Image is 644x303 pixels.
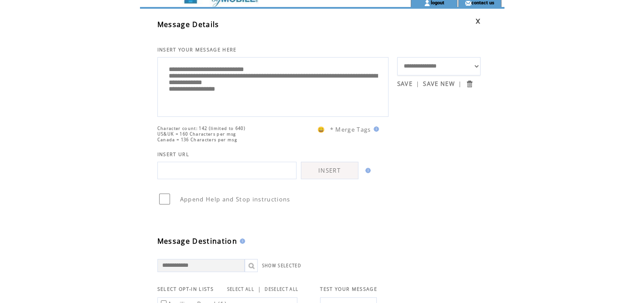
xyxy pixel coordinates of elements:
span: | [258,285,261,293]
span: Message Destination [157,236,237,246]
span: INSERT URL [157,151,189,157]
a: DESELECT ALL [265,286,298,292]
img: help.gif [237,238,245,244]
span: TEST YOUR MESSAGE [320,286,377,292]
span: US&UK = 160 Characters per msg [157,131,236,137]
span: | [416,80,419,88]
span: Append Help and Stop instructions [180,195,290,203]
a: SELECT ALL [227,286,254,292]
input: Submit [465,80,474,88]
span: * Merge Tags [330,126,371,133]
img: help.gif [371,126,379,132]
a: SHOW SELECTED [262,263,301,269]
span: SELECT OPT-IN LISTS [157,286,214,292]
span: | [458,80,462,88]
a: INSERT [301,162,358,179]
span: Message Details [157,20,219,29]
span: 😀 [317,126,325,133]
a: SAVE [397,80,412,88]
span: INSERT YOUR MESSAGE HERE [157,47,237,53]
span: Character count: 142 (limited to 640) [157,126,245,131]
a: SAVE NEW [423,80,455,88]
span: Canada = 136 Characters per msg [157,137,237,143]
img: help.gif [363,168,371,173]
